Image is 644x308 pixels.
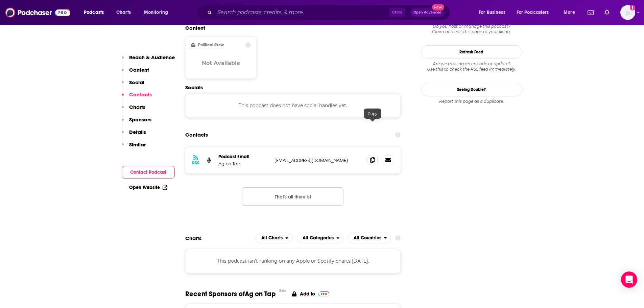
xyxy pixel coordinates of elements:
p: Ag on Tap [218,161,269,167]
span: More [564,8,575,17]
p: Details [129,129,146,135]
input: Search podcasts, credits, & more... [215,7,389,18]
span: For Podcasters [517,8,549,17]
span: All Charts [261,236,283,240]
h2: Content [185,25,396,31]
h2: Contacts [185,128,208,141]
button: open menu [79,7,113,18]
span: All Categories [303,236,334,240]
svg: Add a profile image [630,5,635,10]
button: open menu [139,7,177,18]
button: open menu [297,233,344,243]
h2: Political Skew [198,43,224,47]
span: Charts [116,8,131,17]
span: Ctrl K [389,8,405,17]
p: Add to [300,291,315,297]
span: Logged in as kayschr06 [620,5,635,20]
a: Show notifications dropdown [585,7,596,18]
a: Add to [292,290,330,298]
h2: Socials [185,84,401,91]
button: Charts [122,104,145,116]
button: Social [122,79,144,92]
h3: RSS [192,160,199,166]
button: open menu [559,7,583,18]
button: Sponsors [122,116,151,129]
span: Open Advanced [413,11,442,14]
button: open menu [348,233,391,243]
span: For Business [479,8,505,17]
button: Details [122,129,146,141]
button: Similar [122,141,146,154]
p: Sponsors [129,116,151,123]
p: Contacts [129,91,152,98]
img: Pro Logo [318,291,330,297]
p: Charts [129,104,145,110]
div: Are we missing an episode or update? Use this to check the RSS feed immediately. [421,61,522,72]
a: Charts [112,7,135,18]
button: Reach & Audience [122,54,175,67]
button: Contacts [122,91,152,104]
h2: Categories [297,233,344,243]
div: This podcast does not have social handles yet. [185,93,401,118]
button: open menu [474,7,514,18]
div: Report this page as a duplicate. [421,99,522,104]
div: This podcast isn't ranking on any Apple or Spotify charts [DATE]. [185,249,401,273]
h2: Countries [348,233,391,243]
span: New [432,4,444,10]
button: Show profile menu [620,5,635,20]
div: Claim and edit this page to your liking. [421,24,522,34]
a: Show notifications dropdown [602,7,612,18]
p: Similar [129,141,146,148]
img: Podchaser - Follow, Share and Rate Podcasts [5,6,70,19]
div: Beta [279,289,287,293]
a: Seeing Double? [421,83,522,96]
p: Content [129,67,149,73]
button: open menu [512,7,559,18]
span: Podcasts [84,8,104,17]
a: Open Website [129,185,167,190]
button: Refresh Feed [421,45,522,58]
button: Nothing here. [242,187,343,206]
span: All Countries [354,236,381,240]
span: Do you host or manage this podcast? [421,24,522,29]
button: open menu [256,233,293,243]
img: User Profile [620,5,635,20]
button: Content [122,67,149,79]
div: Open Intercom Messenger [621,271,637,288]
p: Social [129,79,144,86]
button: Open AdvancedNew [410,8,445,17]
p: Podcast Email [218,154,269,160]
h3: Not Available [202,60,240,66]
p: Reach & Audience [129,54,175,61]
button: Contact Podcast [122,166,175,179]
p: [EMAIL_ADDRESS][DOMAIN_NAME] [275,158,362,163]
div: Search podcasts, credits, & more... [202,5,457,20]
span: Recent Sponsors of Ag on Tap [185,290,276,298]
h2: Platforms [256,233,293,243]
h2: Charts [185,235,201,241]
span: Monitoring [144,8,168,17]
div: Copy [364,109,381,119]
